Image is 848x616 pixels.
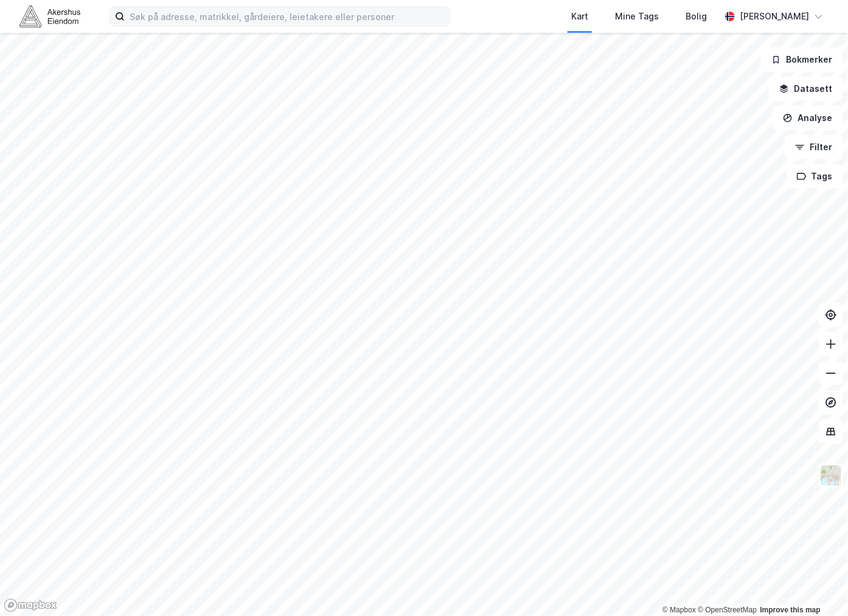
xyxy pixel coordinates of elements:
img: akershus-eiendom-logo.9091f326c980b4bce74ccdd9f866810c.svg [19,5,80,27]
button: Bokmerker [761,47,843,72]
button: Filter [785,135,843,159]
a: Mapbox [662,606,696,614]
div: Kart [571,9,588,24]
div: [PERSON_NAME] [740,9,809,24]
img: Z [819,464,843,487]
a: OpenStreetMap [698,606,757,614]
a: Mapbox homepage [4,598,57,612]
div: Mine Tags [615,9,659,24]
input: Søk på adresse, matrikkel, gårdeiere, leietakere eller personer [125,7,450,26]
iframe: Chat Widget [787,558,848,616]
button: Analyse [773,106,843,130]
button: Tags [787,164,843,189]
div: Bolig [686,9,707,24]
button: Datasett [769,77,843,101]
a: Improve this map [760,606,821,614]
div: Kontrollprogram for chat [787,558,848,616]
